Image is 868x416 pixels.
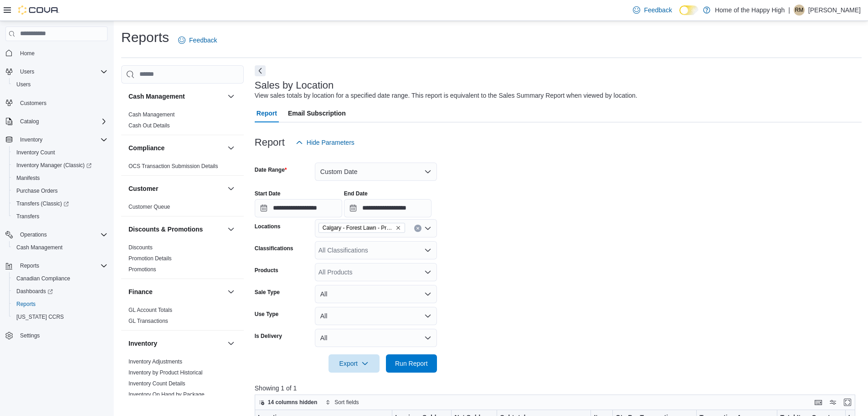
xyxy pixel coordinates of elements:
span: Catalog [20,118,39,125]
button: Inventory Count [9,146,111,159]
button: Finance [128,287,224,296]
span: Dashboards [13,286,108,297]
span: Canadian Compliance [13,273,108,284]
button: Display options [827,397,838,408]
span: Cash Management [128,111,175,118]
img: Cova [18,5,59,15]
h3: Discounts & Promotions [128,225,203,234]
span: Operations [16,229,108,240]
span: Calgary - Forest Lawn - Prairie Records [323,223,394,232]
a: Cash Management [13,242,66,253]
button: Enter fullscreen [842,397,853,408]
h3: Sales by Location [255,80,334,91]
button: Operations [16,229,51,240]
button: 14 columns hidden [255,397,321,408]
a: GL Account Totals [128,307,172,313]
button: Export [329,354,380,373]
span: Inventory [20,136,42,143]
span: Promotions [128,266,156,273]
button: Discounts & Promotions [226,224,236,235]
span: RM [795,5,804,16]
a: Canadian Compliance [13,273,74,284]
span: Customers [20,100,46,107]
a: Transfers (Classic) [9,197,111,210]
h3: Report [255,137,285,148]
a: Cash Management [128,111,175,118]
span: Transfers [16,213,39,220]
button: Reports [2,259,111,272]
button: Cash Management [226,91,236,102]
input: Dark Mode [679,5,699,15]
a: OCS Transaction Submission Details [128,163,218,169]
label: Classifications [255,245,293,252]
button: Home [2,47,111,60]
span: Cash Management [16,244,62,251]
h3: Finance [128,287,153,296]
a: Settings [16,330,43,341]
button: Customer [128,184,224,193]
span: Washington CCRS [13,311,108,322]
span: Dark Mode [679,15,680,16]
a: Inventory Count [13,147,59,158]
label: Start Date [255,190,281,197]
button: Inventory [16,134,46,145]
h3: Customer [128,184,158,193]
div: View sales totals by location for a specified date range. This report is equivalent to the Sales ... [255,91,637,100]
span: [US_STATE] CCRS [16,313,64,321]
button: Open list of options [424,225,431,232]
span: Reports [16,300,36,308]
button: Customer [226,183,236,194]
button: Open list of options [424,247,431,254]
span: Users [13,79,108,90]
h3: Inventory [128,339,157,348]
span: Users [20,68,34,75]
button: All [315,285,437,303]
span: Calgary - Forest Lawn - Prairie Records [318,223,405,233]
h1: Reports [121,28,169,47]
a: Dashboards [13,286,56,297]
span: Run Report [395,359,428,368]
button: Operations [2,228,111,241]
button: Compliance [226,142,236,153]
span: Report [257,104,277,122]
button: Canadian Compliance [9,272,111,285]
span: Canadian Compliance [16,275,70,282]
a: [US_STATE] CCRS [13,311,67,322]
nav: Complex example [5,43,108,366]
span: Purchase Orders [13,185,108,196]
div: Compliance [121,161,244,175]
button: All [315,329,437,347]
span: Users [16,81,31,88]
span: Sort fields [334,399,359,406]
button: Inventory [128,339,224,348]
span: Cash Out Details [128,122,170,129]
span: Dashboards [16,288,53,295]
span: Manifests [16,174,40,182]
button: Users [16,66,38,77]
span: 14 columns hidden [268,399,318,406]
span: Reports [16,260,108,271]
a: Inventory Manager (Classic) [13,160,95,171]
a: Reports [13,299,39,310]
div: Finance [121,305,244,330]
button: Users [9,78,111,91]
a: Feedback [175,31,221,49]
span: Feedback [189,36,217,45]
a: GL Transactions [128,318,168,324]
span: Manifests [13,173,108,184]
span: Discounts [128,244,153,251]
span: Inventory Adjustments [128,358,182,365]
button: Catalog [16,116,42,127]
span: Customers [16,97,108,109]
button: Catalog [2,115,111,128]
button: Hide Parameters [292,133,358,152]
label: End Date [344,190,368,197]
h3: Cash Management [128,92,185,101]
button: Compliance [128,143,224,153]
a: Users [13,79,34,90]
span: Inventory Count [13,147,108,158]
button: Purchase Orders [9,184,111,197]
a: Transfers (Classic) [13,198,72,209]
a: Manifests [13,173,43,184]
span: Users [16,66,108,77]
